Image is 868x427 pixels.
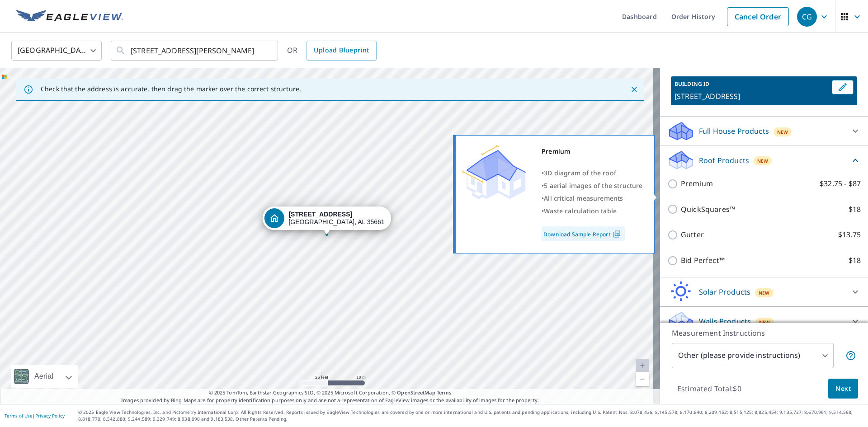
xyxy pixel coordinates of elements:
[611,230,623,238] img: Pdf Icon
[542,226,625,241] a: Download Sample Report
[667,281,861,303] div: Solar ProductsNew
[636,372,649,386] a: Current Level 20, Zoom Out
[542,145,643,158] div: Premium
[672,328,856,338] p: Measurement Instructions
[78,409,863,422] p: © 2025 Eagle View Technologies, Inc. and Pictometry International Corp. All Rights Reserved. Repo...
[5,413,65,418] p: |
[542,192,643,205] div: •
[849,255,861,266] p: $18
[675,91,828,102] p: [STREET_ADDRESS]
[542,167,643,179] div: •
[828,379,858,399] button: Next
[544,169,616,177] span: 3D diagram of the roof
[287,41,377,61] div: OR
[397,389,435,396] a: OpenStreetMap
[667,120,861,142] div: Full House ProductsNew
[699,316,751,327] p: Walls Products
[131,38,259,63] input: Search by address or latitude-longitude
[542,179,643,192] div: •
[11,38,102,63] div: [GEOGRAPHIC_DATA]
[845,350,856,361] span: Please provide instructions on the next page for which structures you would like measured. You wi...
[672,343,834,368] div: Other (please provide instructions)
[636,359,649,372] a: Current Level 20, Zoom In Disabled
[681,255,725,266] p: Bid Perfect™
[544,181,642,190] span: 5 aerial images of the structure
[209,389,452,397] span: © 2025 TomTom, Earthstar Geographics SIO, © 2025 Microsoft Corporation, ©
[437,389,452,396] a: Terms
[667,150,861,171] div: Roof ProductsNew
[667,310,861,332] div: Walls ProductsNew
[314,45,369,56] span: Upload Blueprint
[262,206,391,235] div: Dropped pin, building 1, Residential property, 4065 Kernachan Dr Muscle Shoals, AL 35661
[699,155,749,166] p: Roof Products
[777,128,788,136] span: New
[675,80,709,88] p: BUILDING ID
[838,229,861,240] p: $13.75
[797,7,817,27] div: CG
[288,211,352,218] strong: [STREET_ADDRESS]
[681,178,713,189] p: Premium
[542,205,643,217] div: •
[32,365,56,388] div: Aerial
[759,319,770,326] span: New
[288,211,384,226] div: [GEOGRAPHIC_DATA], AL 35661
[41,85,301,93] p: Check that the address is accurate, then drag the marker over the correct structure.
[35,413,65,419] a: Privacy Policy
[759,289,770,296] span: New
[820,178,861,189] p: $32.75 - $87
[16,10,123,23] img: EV Logo
[628,84,640,95] button: Close
[307,41,376,61] a: Upload Blueprint
[5,413,33,419] a: Terms of Use
[757,157,769,164] span: New
[699,286,750,297] p: Solar Products
[727,7,789,26] a: Cancel Order
[462,145,526,199] img: Premium
[832,80,854,94] button: Edit building 1
[835,383,851,394] span: Next
[11,365,78,388] div: Aerial
[681,229,704,240] p: Gutter
[544,194,623,202] span: All critical measurements
[699,126,769,136] p: Full House Products
[849,204,861,215] p: $18
[670,379,749,399] p: Estimated Total: $0
[544,206,617,215] span: Waste calculation table
[681,204,735,215] p: QuickSquares™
